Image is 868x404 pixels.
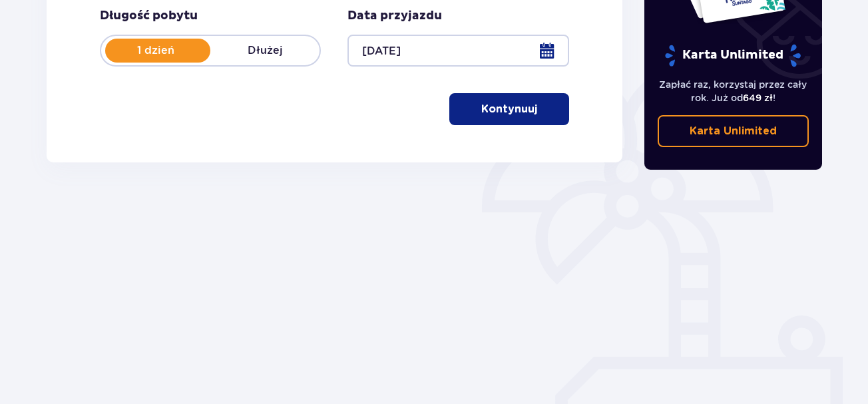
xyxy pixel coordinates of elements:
[100,8,198,24] p: Długość pobytu
[449,93,569,125] button: Kontynuuj
[347,8,442,24] p: Data przyjazdu
[210,43,320,58] p: Dłużej
[658,78,809,104] p: Zapłać raz, korzystaj przez cały rok. Już od !
[658,115,809,147] a: Karta Unlimited
[690,124,777,138] p: Karta Unlimited
[481,102,537,116] p: Kontynuuj
[664,44,802,67] p: Karta Unlimited
[743,93,773,103] span: 649 zł
[101,43,210,58] p: 1 dzień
